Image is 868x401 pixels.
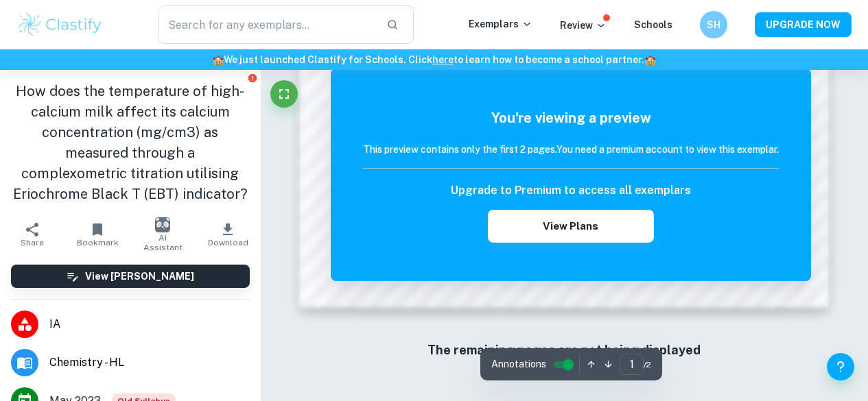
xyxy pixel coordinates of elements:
[488,210,654,243] button: View Plans
[363,108,779,128] h5: You're viewing a preview
[208,238,248,247] span: Download
[827,353,854,380] button: Help and Feedback
[77,238,119,247] span: Bookmark
[3,52,865,67] h6: We just launched Clastify for Schools. Click to learn how to become a school partner.
[644,54,656,65] span: 🏫
[21,238,44,247] span: Share
[700,11,727,38] button: SH
[451,182,691,199] h6: Upgrade to Premium to access all exemplars
[755,12,852,37] button: UPGRADE NOW
[248,73,258,83] button: Report issue
[432,54,454,65] a: here
[196,215,261,254] button: Download
[49,316,250,332] span: IA
[634,19,672,30] a: Schools
[130,215,196,254] button: AI Assistant
[11,265,250,288] button: View [PERSON_NAME]
[560,18,607,33] p: Review
[491,357,546,372] span: Annotations
[85,269,194,284] h6: View [PERSON_NAME]
[49,354,250,371] span: Chemistry - HL
[212,54,224,65] span: 🏫
[16,11,104,38] img: Clastify logo
[363,142,779,157] h6: This preview contains only the first 2 pages. You need a premium account to view this exemplar.
[706,17,722,32] h6: SH
[139,233,187,252] span: AI Assistant
[469,16,532,32] p: Exemplars
[644,359,651,371] span: / 2
[155,217,170,232] img: AI Assistant
[11,81,250,204] h1: How does the temperature of high-calcium milk affect its calcium concentration (mg/cm3) as measur...
[270,80,298,108] button: Fullscreen
[159,5,375,44] input: Search for any exemplars...
[328,341,800,360] h6: The remaining pages are not being displayed
[65,215,130,254] button: Bookmark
